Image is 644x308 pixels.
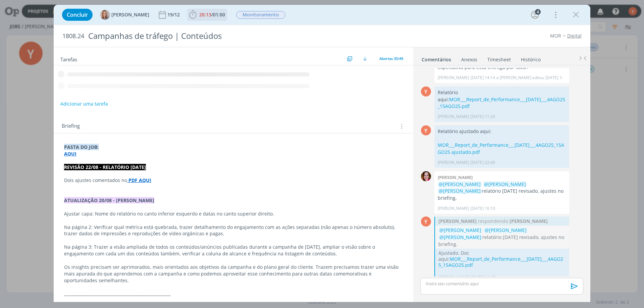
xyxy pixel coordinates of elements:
button: Adicionar uma tarefa [60,98,108,110]
div: Y [421,125,431,135]
span: @[PERSON_NAME] [485,227,527,233]
span: [DATE] 14:14 [545,75,570,81]
p: relatório [DATE] revisado, ajustes no briefing. [438,181,566,201]
img: A [100,10,110,20]
p: Ajustar capa: Nome do relatório no canto inferior esquerdo e datas no canto superior direito. [64,210,403,217]
div: Anexos [461,56,477,63]
img: B [421,171,431,181]
span: @[PERSON_NAME] [484,181,526,187]
strong: ATUALIZAÇÃO 20/08 - [PERSON_NAME] [64,197,154,203]
div: @@1100584@@ @@1081752@@ @@1048499@@ relatório Dia dos Pais revisado, ajustes no briefing. [438,227,566,248]
a: AQUI [64,150,76,157]
a: PDF AQUI [127,177,151,183]
span: Abertas 35/49 [379,56,403,61]
img: arrow-down.svg [363,57,367,61]
p: Os insights precisam ser aprimorados, mais orientados aos objetivos da campanha e do plano geral ... [64,264,403,284]
a: Timesheet [487,53,511,63]
p: Na página 3: Trazer a visão ampliada de todos os conteúdos/anúncios publicadas durante a campanha... [64,244,403,257]
span: 1808.24 [62,33,84,40]
span: e [PERSON_NAME] editou [496,75,544,81]
a: Histórico [521,53,541,63]
p: relatório [DATE] revisado, ajustes no briefing. [438,227,566,248]
span: Monitoramento [236,11,285,19]
button: 20:13/01:00 [187,9,227,20]
button: Monitoramento [236,11,286,19]
a: MOR___Report_de_Performance___[DATE]___4AGO25_15AGO25 ajustado.pdf [438,142,564,155]
span: [DATE] 11:27 [471,274,496,281]
p: Relatório ajustado aqui: [438,128,566,135]
div: dialog [54,5,590,302]
strong: [PERSON_NAME] [438,218,477,225]
span: 20:13 [199,11,211,18]
div: Y [421,86,431,97]
strong: [PERSON_NAME] [509,218,548,225]
a: Digital [567,33,582,39]
span: [DATE] 11:24 [471,114,495,120]
p: [PERSON_NAME] [438,75,469,81]
span: @[PERSON_NAME] [439,227,481,233]
span: [DATE] 10:10 [471,205,495,211]
button: Concluir [62,9,93,21]
p: [PERSON_NAME] [438,205,469,211]
strong: PASTA DO JOB: [64,144,99,150]
a: Comentários [421,53,451,63]
p: [PERSON_NAME] [438,114,469,120]
span: respondendo [477,218,509,225]
span: @[PERSON_NAME] [439,234,481,240]
a: MOR___Report_de_Performance___[DATE]___4AGO25_15AGO25.pdf [438,96,565,109]
p: Dois ajustes comentados no [64,177,403,184]
p: Na página 2: Verificar qual métrica está quebrada, trazer detalhamento do engajamento com as açõe... [64,224,403,237]
div: Campanhas de tráfego | Conteúdos [86,28,363,44]
div: Y [421,217,431,227]
span: [PERSON_NAME] [111,12,149,17]
span: 01:00 [213,11,225,18]
button: A[PERSON_NAME] [100,10,149,20]
span: Concluir [67,12,88,17]
span: @[PERSON_NAME] [439,181,481,187]
span: Tarefas [60,55,77,63]
p: [PERSON_NAME] [438,160,469,166]
div: 4 [535,9,541,15]
p: Relatório aqui: [438,89,566,110]
a: MOR___Report_de_Performance___[DATE]___4AGO25_15AGO25.pdf [438,256,563,268]
b: [PERSON_NAME] [438,174,473,180]
span: Briefing [62,122,80,131]
strong: REVISÃO 22/08 - RELATÓRIO [DATE] [64,164,146,170]
a: MOR [550,33,561,39]
span: [DATE] 14:14 [471,75,495,81]
strong: _____________________________________________________ [64,290,171,297]
button: 4 [530,9,540,20]
span: / [211,11,213,18]
strong: PDF AQUI [128,177,151,183]
p: Ajustado. Doc aqui: [438,250,566,268]
span: @[PERSON_NAME] [439,188,481,194]
span: [DATE] 22:40 [471,160,495,166]
div: 19/12 [167,12,181,17]
p: [PERSON_NAME] [438,274,470,281]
